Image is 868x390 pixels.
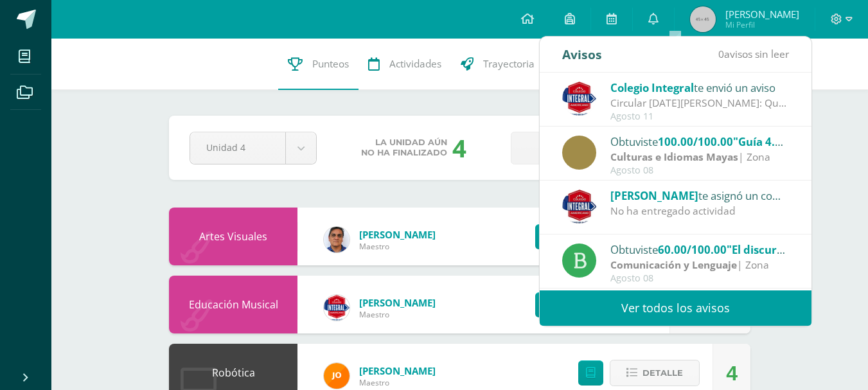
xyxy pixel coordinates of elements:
[169,208,297,265] div: Artes Visuales
[451,39,544,90] a: Trayectoria
[169,276,297,333] div: Educación Musical
[278,39,359,90] a: Punteos
[610,273,789,284] div: Agosto 08
[562,190,596,224] img: 4983f1b0d85004034e19fe0b05bc45ec.png
[610,133,789,150] div: Obtuviste en
[359,296,436,309] span: [PERSON_NAME]
[733,134,786,149] span: "Guía 4.1"
[452,131,466,164] div: 4
[725,19,799,30] span: Mi Perfil
[359,309,436,320] span: Maestro
[540,290,811,326] a: Ver todos los avisos
[359,377,436,388] span: Maestro
[610,258,789,272] div: | Zona
[359,39,451,90] a: Actividades
[658,242,727,257] span: 60.00/100.00
[361,137,447,158] span: La unidad aún no ha finalizado
[642,361,683,385] span: Detalle
[610,204,789,218] div: No ha entregado actividad
[206,132,269,163] span: Unidad 4
[312,57,349,71] span: Punteos
[610,360,700,386] button: Detalle
[718,47,789,61] span: avisos sin leer
[359,364,436,377] span: [PERSON_NAME]
[324,227,350,253] img: 869655365762450ab720982c099df79d.png
[610,187,789,204] div: te asignó un comentario en 'Cuadro de diferencia entre descentralización y desconcentración' para...
[727,242,793,257] span: "El discurso"
[610,165,789,176] div: Agosto 08
[324,363,350,389] img: 30108eeae6c649a9a82bfbaad6c0d1cb.png
[359,228,436,241] span: [PERSON_NAME]
[359,241,436,252] span: Maestro
[610,150,738,164] strong: Culturas e Idiomas Mayas
[389,57,441,71] span: Actividades
[658,134,733,149] span: 100.00/100.00
[610,80,694,95] span: Colegio Integral
[324,295,350,321] img: dac26b60a093e0c11462deafd29d7a2b.png
[690,6,716,32] img: 45x45
[610,258,737,272] strong: Comunicación y Lenguaje
[610,79,789,96] div: te envió un aviso
[610,150,789,164] div: | Zona
[610,241,789,258] div: Obtuviste en
[610,96,789,111] div: Circular 11 de agosto 2025: Querida comunidad educativa, te trasladamos este PDF con la circular ...
[725,8,799,21] span: [PERSON_NAME]
[562,82,596,116] img: 3d8ecf278a7f74c562a74fe44b321cd5.png
[562,37,602,72] div: Avisos
[483,57,535,71] span: Trayectoria
[190,132,316,164] a: Unidad 4
[610,188,698,203] span: [PERSON_NAME]
[610,111,789,122] div: Agosto 11
[718,47,724,61] span: 0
